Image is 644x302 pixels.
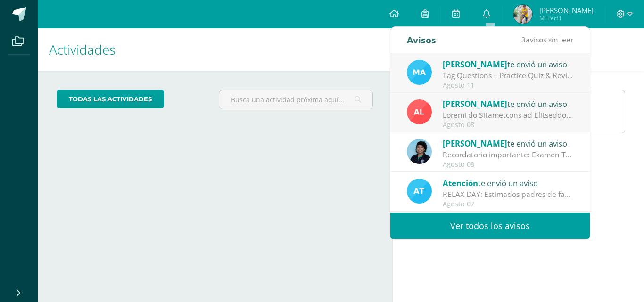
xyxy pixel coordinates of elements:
[49,28,381,71] h1: Actividades
[443,138,507,149] span: [PERSON_NAME]
[443,161,574,169] div: Agosto 08
[443,137,574,149] div: te envió un aviso
[443,121,574,129] div: Agosto 08
[443,110,574,121] div: Semana de Evaluciones de Desempeño : Estimados padres de familia: Les escribimos para recordarles...
[443,200,574,208] div: Agosto 07
[407,99,432,124] img: 2ffea78c32313793fe3641c097813157.png
[443,58,574,70] div: te envió un aviso
[407,179,432,204] img: 9fc725f787f6a993fc92a288b7a8b70c.png
[443,98,507,109] span: [PERSON_NAME]
[539,14,594,22] span: Mi Perfil
[390,213,590,239] a: Ver todos los avisos
[443,149,574,160] div: Recordatorio importante: Examen TOEFL – lunes 11 de agosto: Envío información importante. Ver adj...
[521,34,573,45] span: avisos sin leer
[443,59,507,70] span: [PERSON_NAME]
[57,90,164,108] a: todas las Actividades
[521,34,526,45] span: 3
[443,177,574,189] div: te envió un aviso
[443,178,478,188] span: Atención
[513,5,532,24] img: 626ebba35eea5d832b3e6fc8bbe675af.png
[443,189,574,200] div: RELAX DAY: Estimados padres de familia, Les compartimos el información importante. Feliz tarde.
[539,6,594,15] span: [PERSON_NAME]
[407,27,436,53] div: Avisos
[407,60,432,85] img: 51297686cd001f20f1b4136f7b1f914a.png
[443,82,574,90] div: Agosto 11
[407,139,432,164] img: d57e07c1bc35c907652cefc5b06cc8a1.png
[443,98,574,110] div: te envió un aviso
[443,70,574,81] div: Tag Questions – Practice Quiz & Review Video: Dear Parents and Students, As we prepare for this w...
[219,90,373,109] input: Busca una actividad próxima aquí...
